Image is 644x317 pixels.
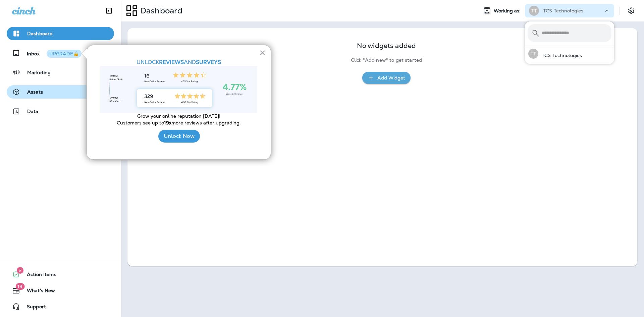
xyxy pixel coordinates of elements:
[15,283,24,290] span: 19
[196,59,221,66] strong: SURVEYS
[17,267,23,274] span: 2
[529,6,539,16] div: TT
[137,59,159,66] span: UNLOCK
[117,120,164,126] span: Customers see up to
[20,304,46,312] span: Support
[494,8,522,14] span: Working as:
[538,53,582,58] p: TCS Technologies
[100,113,257,120] p: Grow your online reputation [DATE]!
[528,49,538,59] div: TT
[625,5,637,17] button: Settings
[259,47,266,58] button: Close
[100,4,118,17] button: Collapse Sidebar
[543,8,583,13] p: TCS Technologies
[49,51,79,56] div: UPGRADE🔒
[377,74,405,82] div: Add Widget
[27,70,51,75] p: Marketing
[171,120,241,126] span: more reviews after upgrading.
[27,31,53,36] p: Dashboard
[20,272,56,280] span: Action Items
[351,57,422,63] p: Click "Add new" to get started
[159,59,184,66] strong: REVIEWS
[27,50,82,57] p: Inbox
[158,130,200,143] button: Unlock Now
[164,120,171,126] strong: 19x
[27,89,43,95] p: Assets
[184,59,196,66] span: AND
[357,43,416,49] p: No widgets added
[20,288,55,296] span: What's New
[27,109,39,114] p: Data
[138,6,182,16] p: Dashboard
